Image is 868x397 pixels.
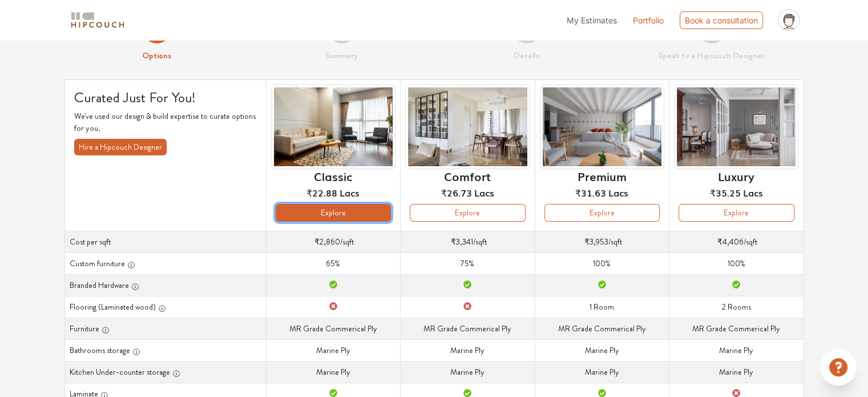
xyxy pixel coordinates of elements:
[743,186,763,199] span: Lacs
[674,85,798,170] img: header-preview
[535,252,669,274] td: 100%
[535,296,669,318] td: 1 Room
[64,296,266,318] th: Flooring (Laminated wood)
[474,186,494,199] span: Lacs
[401,252,535,274] td: 75%
[669,318,804,339] td: MR Grade Commerical Ply
[578,169,627,183] h6: Premium
[69,7,126,33] span: logo-horizontal.svg
[401,318,535,339] td: MR Grade Commerical Ply
[608,186,628,199] span: Lacs
[405,85,530,170] img: header-preview
[401,361,535,383] td: Marine Ply
[718,169,754,183] h6: Luxury
[535,361,669,383] td: Marine Ply
[679,204,794,222] button: Explore
[544,204,660,222] button: Explore
[441,186,472,199] span: ₹26.73
[340,186,360,199] span: Lacs
[64,361,266,383] th: Kitchen Under-counter storage
[444,169,491,183] h6: Comfort
[669,231,804,252] td: /sqft
[64,318,266,339] th: Furniture
[540,85,664,170] img: header-preview
[276,204,391,222] button: Explore
[669,252,804,274] td: 100%
[74,89,257,106] h4: Curated Just For You!
[69,10,126,30] img: logo-horizontal.svg
[64,231,266,252] th: Cost per sqft
[271,85,395,170] img: header-preview
[314,236,340,247] span: ₹2,860
[401,231,535,252] td: /sqft
[64,339,266,361] th: Bathrooms storage
[266,361,400,383] td: Marine Ply
[535,318,669,339] td: MR Grade Commerical Ply
[325,49,358,62] strong: Summary
[74,110,257,134] p: We've used our design & build expertise to curate options for you.
[717,236,744,247] span: ₹4,406
[567,15,617,25] span: My Estimates
[680,11,763,29] div: Book a consultation
[633,14,664,26] a: Portfolio
[306,186,337,199] span: ₹22.88
[669,339,804,361] td: Marine Ply
[575,186,606,199] span: ₹31.63
[266,231,400,252] td: /sqft
[266,318,400,339] td: MR Grade Commerical Ply
[410,204,525,222] button: Explore
[535,231,669,252] td: /sqft
[535,339,669,361] td: Marine Ply
[142,49,171,62] strong: Options
[451,236,473,247] span: ₹3,341
[64,274,266,296] th: Branded Hardware
[314,169,352,183] h6: Classic
[658,49,765,62] strong: Speak to a Hipcouch Designer
[669,296,804,318] td: 2 Rooms
[584,236,608,247] span: ₹3,953
[74,139,167,155] button: Hire a Hipcouch Designer
[266,252,400,274] td: 65%
[401,339,535,361] td: Marine Ply
[266,339,400,361] td: Marine Ply
[669,361,804,383] td: Marine Ply
[64,252,266,274] th: Custom furniture
[710,186,741,199] span: ₹35.25
[514,49,539,62] strong: Details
